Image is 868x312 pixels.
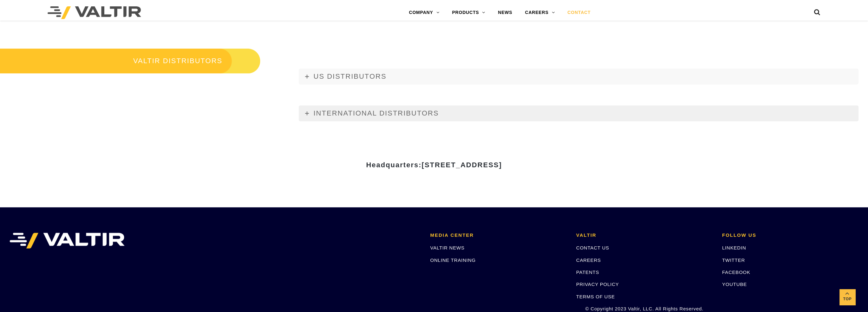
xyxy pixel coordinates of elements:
[576,257,601,263] a: CAREERS
[492,6,519,19] a: NEWS
[313,109,439,117] span: INTERNATIONAL DISTRIBUTORS
[430,245,464,250] a: VALTIR NEWS
[722,245,746,250] a: LINKEDIN
[48,6,141,19] img: Valtir
[576,233,713,238] h2: VALTIR
[10,233,125,249] img: VALTIR
[421,161,502,169] span: [STREET_ADDRESS]
[722,257,745,263] a: TWITTER
[366,161,502,169] strong: Headquarters:
[430,257,475,263] a: ONLINE TRAINING
[576,294,615,299] a: TERMS OF USE
[402,6,446,19] a: COMPANY
[722,282,747,287] a: YOUTUBE
[561,6,597,19] a: CONTACT
[446,6,492,19] a: PRODUCTS
[839,289,855,305] a: Top
[722,233,858,238] h2: FOLLOW US
[519,6,561,19] a: CAREERS
[299,69,858,84] a: US DISTRIBUTORS
[839,295,855,303] span: Top
[576,245,609,250] a: CONTACT US
[299,105,858,121] a: INTERNATIONAL DISTRIBUTORS
[430,233,566,238] h2: MEDIA CENTER
[313,72,386,80] span: US DISTRIBUTORS
[576,269,599,275] a: PATENTS
[576,282,619,287] a: PRIVACY POLICY
[722,269,750,275] a: FACEBOOK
